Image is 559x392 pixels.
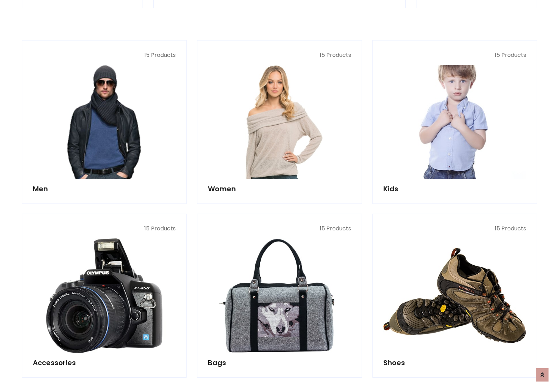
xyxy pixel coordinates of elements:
[208,224,351,233] p: 15 Products
[33,51,176,59] p: 15 Products
[208,51,351,59] p: 15 Products
[33,358,176,367] h5: Accessories
[33,224,176,233] p: 15 Products
[208,358,351,367] h5: Bags
[33,185,176,193] h5: Men
[383,51,526,59] p: 15 Products
[383,358,526,367] h5: Shoes
[383,185,526,193] h5: Kids
[208,185,351,193] h5: Women
[383,224,526,233] p: 15 Products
